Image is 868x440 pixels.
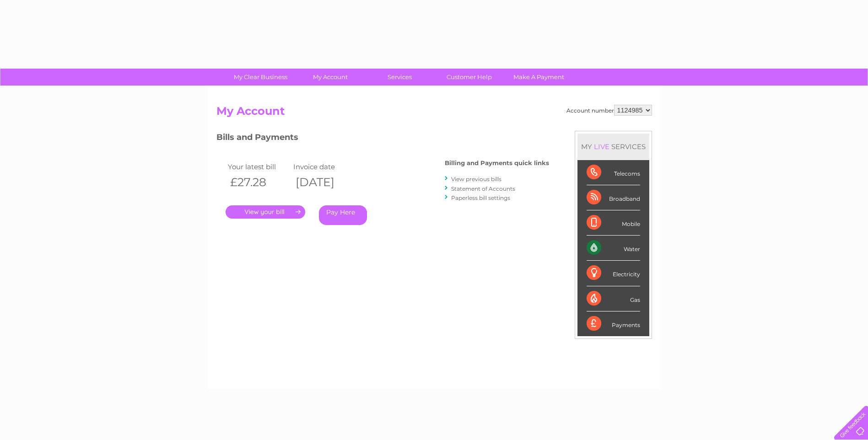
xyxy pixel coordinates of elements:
[587,210,640,236] div: Mobile
[362,69,437,86] a: Services
[587,286,640,311] div: Gas
[291,173,357,192] th: [DATE]
[587,236,640,261] div: Water
[292,69,368,86] a: My Account
[587,185,640,210] div: Broadband
[587,160,640,185] div: Telecoms
[216,131,549,147] h3: Bills and Payments
[319,205,367,225] a: Pay Here
[291,161,357,173] td: Invoice date
[587,311,640,336] div: Payments
[592,142,611,151] div: LIVE
[501,69,577,86] a: Make A Payment
[223,69,298,86] a: My Clear Business
[445,160,549,166] h4: Billing and Payments quick links
[577,134,649,160] div: MY SERVICES
[566,105,652,116] div: Account number
[431,69,507,86] a: Customer Help
[451,194,510,201] a: Paperless bill settings
[226,205,305,219] a: .
[451,185,515,192] a: Statement of Accounts
[216,105,652,122] h2: My Account
[226,173,291,192] th: £27.28
[587,261,640,286] div: Electricity
[226,161,291,173] td: Your latest bill
[451,176,501,182] a: View previous bills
